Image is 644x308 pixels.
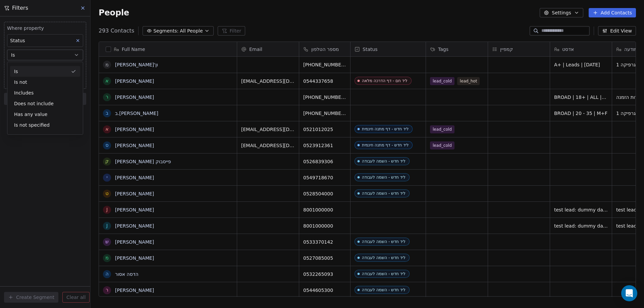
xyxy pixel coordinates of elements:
[303,126,346,133] span: 0521012025
[105,238,109,245] div: ש
[303,271,346,278] span: 0532265093
[106,287,108,294] div: ר
[362,127,409,131] div: ליד חדש - דף מתנה חינמית
[115,95,154,100] a: [PERSON_NAME]
[303,239,346,245] span: 0533370142
[303,206,346,213] span: 8001000000
[562,46,574,53] span: אדסט
[426,42,488,56] div: Tags
[351,42,426,56] div: Status
[180,27,203,35] span: All People
[362,175,406,180] div: ליד חדש - השמה לעבודה
[554,61,608,68] span: A+ | Leads | [DATE]
[303,223,346,229] span: 8001000000
[115,271,139,277] a: הדסה אסור
[303,78,346,84] span: 0544337658
[122,46,145,53] span: Full Name
[115,78,154,84] a: [PERSON_NAME]
[589,8,636,17] button: Add Contacts
[303,190,346,197] span: 0528504000
[115,223,154,229] a: [PERSON_NAME]
[105,77,108,84] div: א
[218,26,246,36] button: Filter
[457,77,480,85] span: lead_hot
[10,109,80,120] div: Has any value
[237,42,299,56] div: Email
[105,254,109,261] div: מ
[105,126,108,133] div: א
[115,111,158,116] a: ב.[PERSON_NAME]
[540,8,583,17] button: Settings
[303,287,346,294] span: 0544605300
[362,288,406,292] div: ליד חדש - השמה לעבודה
[153,27,178,35] span: Segments:
[500,46,513,53] span: קמפיין
[105,61,109,68] div: מ
[106,110,108,117] div: ב
[115,288,154,293] a: [PERSON_NAME]
[115,159,171,164] a: [PERSON_NAME] פייסבוק
[430,125,454,133] span: lead_cold
[106,222,108,229] div: J
[362,159,406,164] div: ליד חדש - השמה לעבודה
[10,77,80,87] div: Is not
[362,239,406,244] div: ליד חדש - השמה לעבודה
[105,190,108,197] div: ט
[438,46,448,53] span: Tags
[106,94,108,101] div: ר
[105,158,109,165] div: ק
[303,174,346,181] span: 0549718670
[550,42,612,56] div: אדסט
[303,158,346,165] span: 0526839306
[115,62,158,67] a: [PERSON_NAME]'ון
[362,255,406,260] div: ליד חדש - השמה לעבודה
[430,141,454,149] span: lead_cold
[99,27,134,35] span: 293 Contacts
[105,270,108,278] div: ה
[624,46,637,53] span: מודעה
[106,174,107,181] div: י
[554,94,608,101] span: BROAD | 18+ | ALL | 3 | [DATE]
[303,110,346,117] span: [PHONE_NUMBER]
[10,66,80,77] div: Is
[115,143,154,148] a: [PERSON_NAME]
[303,94,346,101] span: [PHONE_NUMBER]
[115,127,154,132] a: [PERSON_NAME]
[115,239,154,245] a: [PERSON_NAME]
[362,191,406,196] div: ליד חדש - השמה לעבודה
[362,78,408,83] div: ליד חם - דף הדרכה מלאה
[303,61,346,68] span: [PHONE_NUMBER]
[598,26,636,36] button: Edit View
[106,206,108,213] div: J
[311,46,339,53] span: מספר הטלפון
[363,46,378,53] span: Status
[303,142,346,149] span: 0523912361
[299,42,350,56] div: מספר הטלפון
[554,110,608,117] span: BROAD | 20 - 35 | M+F
[430,77,454,85] span: lead_cold
[10,120,80,130] div: Is not specified
[488,42,550,56] div: קמפיין
[105,142,108,149] div: ס
[10,87,80,98] div: Includes
[249,46,262,53] span: Email
[115,191,154,196] a: [PERSON_NAME]
[554,206,608,213] span: test lead: dummy data for ad group name
[115,207,154,212] a: [PERSON_NAME]
[115,255,154,261] a: [PERSON_NAME]
[99,42,237,56] div: Full Name
[362,271,406,276] div: ליד חדש - השמה לעבודה
[554,223,608,229] span: test lead: dummy data for ad group name
[621,285,637,301] div: Open Intercom Messenger
[241,78,295,84] span: [EMAIL_ADDRESS][DOMAIN_NAME]
[99,8,129,18] span: People
[241,126,295,133] span: [EMAIL_ADDRESS][DOMAIN_NAME]
[7,66,83,130] div: Suggestions
[99,57,237,297] div: grid
[303,255,346,261] span: 0527085005
[115,175,154,180] a: [PERSON_NAME]
[362,143,409,147] div: ליד חדש - דף מתנה חינמית
[241,142,295,149] span: [EMAIL_ADDRESS][DOMAIN_NAME]
[10,98,80,109] div: Does not include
